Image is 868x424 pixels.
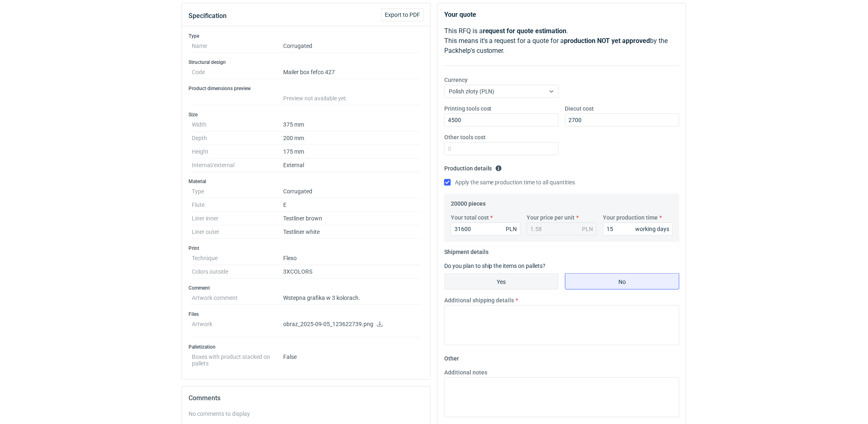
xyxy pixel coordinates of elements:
[565,104,594,113] label: Diecut cost
[444,368,487,376] label: Additional notes
[283,132,420,145] dd: 200 mm
[192,66,283,79] dt: Code
[189,410,424,418] div: No comments to display
[189,33,424,39] h3: Type
[444,296,514,304] label: Additional shipping details
[564,37,650,45] strong: production NOT yet approved
[283,118,420,132] dd: 375 mm
[283,321,420,328] p: obraz_2025-09-05_123622739.png
[192,132,283,145] dt: Depth
[385,12,420,18] span: Export to PDF
[444,273,559,290] label: Yes
[636,225,670,233] div: working days
[451,197,486,207] legend: 20000 pieces
[192,198,283,212] dt: Flute
[283,39,420,53] dd: Corrugated
[444,178,575,186] label: Apply the same production time to all quantities
[527,213,575,222] label: Your price per unit
[483,27,567,35] strong: request for quote estimation
[449,88,495,95] span: Polish złoty (PLN)
[444,245,489,255] legend: Shipment details
[444,142,559,155] input: 0
[189,245,424,252] h3: Print
[192,350,283,367] dt: Boxes with product stacked on pallets
[444,133,486,141] label: Other tools cost
[192,252,283,265] dt: Technique
[283,185,420,198] dd: Corrugated
[444,113,559,127] input: 0
[192,159,283,172] dt: Internal/external
[192,118,283,132] dt: Width
[189,6,227,26] button: Specification
[381,8,424,21] button: Export to PDF
[189,111,424,118] h3: Size
[189,344,424,350] h3: Palletization
[283,95,348,102] span: Preview not available yet.
[444,162,502,172] legend: Production details
[192,212,283,225] dt: Liner inner
[192,317,283,338] dt: Artwork
[192,265,283,279] dt: Colors outside
[283,145,420,159] dd: 175 mm
[283,350,420,367] dd: False
[283,198,420,212] dd: E
[189,178,424,185] h3: Material
[192,291,283,305] dt: Artwork comment
[189,285,424,291] h3: Comment
[451,213,489,222] label: Your total cost
[283,159,420,172] dd: External
[506,225,517,233] div: PLN
[444,104,492,113] label: Printing tools cost
[565,113,679,127] input: 0
[192,225,283,239] dt: Liner outer
[444,11,476,18] strong: Your quote
[189,393,424,403] h2: Comments
[565,273,679,290] label: No
[283,291,420,305] dd: Wstepna grafika w 3 kolorach.
[192,145,283,159] dt: Height
[283,212,420,225] dd: Testliner brown
[444,352,459,362] legend: Other
[192,185,283,198] dt: Type
[582,225,593,233] div: PLN
[189,59,424,66] h3: Structural design
[444,76,468,84] label: Currency
[283,252,420,265] dd: Flexo
[283,66,420,79] dd: Mailer box fefco 427
[283,225,420,239] dd: Testliner white
[283,265,420,279] dd: 3XCOLORS
[189,85,424,92] h3: Product dimensions preview
[444,263,546,269] label: Do you plan to ship the items on pallets?
[189,311,424,317] h3: Files
[192,39,283,53] dt: Name
[603,222,673,236] input: 0
[451,222,520,236] input: 0
[444,26,679,56] p: This RFQ is a . This means it's a request for a quote for a by the Packhelp's customer.
[603,213,658,222] label: Your production time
